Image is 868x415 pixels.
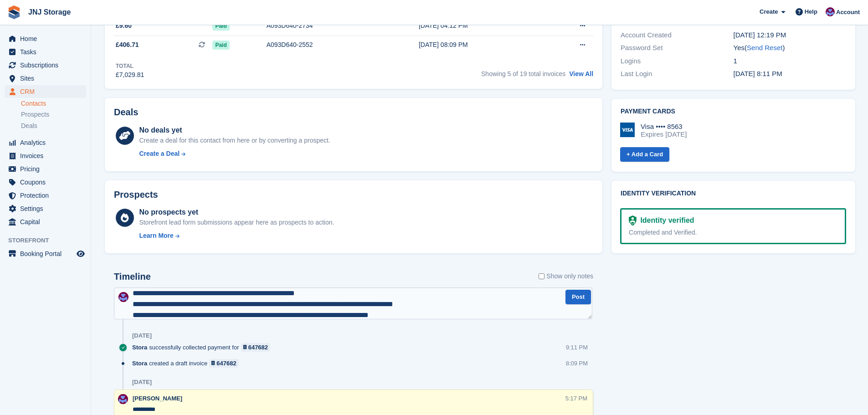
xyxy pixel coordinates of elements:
div: Last Login [621,69,733,79]
div: No deals yet [139,125,330,136]
div: Password Set [621,43,733,53]
div: No prospects yet [139,207,334,218]
span: [PERSON_NAME] [133,395,182,402]
span: Pricing [20,163,75,175]
input: Show only notes [539,272,544,281]
span: Stora [132,343,147,352]
div: Logins [621,56,733,67]
a: menu [5,149,86,162]
a: Prospects [21,110,86,119]
div: [DATE] [132,379,152,386]
div: 5:17 PM [565,394,587,403]
a: menu [5,85,86,98]
span: Coupons [20,176,75,189]
a: Create a Deal [139,149,330,159]
span: Capital [20,215,75,228]
span: Showing 5 of 19 total invoices [481,70,565,77]
a: 647682 [209,359,239,368]
img: Identity Verification Ready [629,215,637,225]
a: menu [5,247,86,260]
div: Storefront lead form submissions appear here as prospects to action. [139,218,334,227]
div: Yes [734,43,846,53]
div: £7,029.81 [116,70,144,80]
a: menu [5,136,86,149]
div: 9:11 PM [566,343,588,352]
div: [DATE] 08:09 PM [419,40,544,50]
img: Jonathan Scrase [118,292,128,302]
h2: Deals [114,107,138,118]
h2: Prospects [114,190,158,200]
div: Learn More [139,231,173,241]
a: 647682 [241,343,271,352]
button: Post [565,290,591,305]
span: Protection [20,189,75,202]
span: Home [20,32,75,45]
span: Create [760,7,778,16]
div: [DATE] 12:19 PM [734,30,846,41]
div: Visa •••• 8563 [641,123,687,131]
a: + Add a Card [620,147,669,162]
div: Create a deal for this contact from here or by converting a prospect. [139,136,330,145]
a: View All [569,70,593,77]
a: menu [5,46,86,58]
a: JNJ Storage [25,5,74,20]
div: Completed and Verified. [629,228,837,237]
h2: Timeline [114,272,151,282]
div: [DATE] [132,332,152,339]
div: Identity verified [637,215,694,226]
a: Learn More [139,231,334,241]
div: A093D640-2552 [267,40,389,50]
span: Paid [212,21,229,31]
span: Tasks [20,46,75,58]
div: Create a Deal [139,149,180,159]
a: menu [5,163,86,175]
div: [DATE] 04:12 PM [419,21,544,31]
div: A093D640-2734 [267,21,389,31]
div: created a draft invoice [132,359,243,368]
div: 8:09 PM [566,359,588,368]
span: Storefront [8,236,91,245]
a: Contacts [21,99,86,108]
time: 2024-06-15 19:11:17 UTC [734,70,782,77]
span: Account [836,8,860,17]
span: £406.71 [116,40,139,50]
img: Visa Logo [620,123,635,137]
img: stora-icon-8386f47178a22dfd0bd8f6a31ec36ba5ce8667c1dd55bd0f319d3a0aa187defe.svg [7,5,21,19]
span: Sites [20,72,75,85]
span: Invoices [20,149,75,162]
div: Total [116,62,144,70]
div: 647682 [216,359,236,368]
a: Send Reset [747,44,782,51]
span: ( ) [745,44,785,51]
a: menu [5,215,86,228]
span: Paid [212,41,229,50]
div: 647682 [248,343,268,352]
span: Analytics [20,136,75,149]
div: successfully collected payment for [132,343,275,352]
span: Settings [20,202,75,215]
a: menu [5,72,86,85]
a: menu [5,189,86,202]
h2: Identity verification [621,190,846,197]
div: Expires [DATE] [641,130,687,138]
label: Show only notes [539,272,593,281]
span: £9.60 [116,21,132,31]
img: Jonathan Scrase [118,394,128,404]
span: Subscriptions [20,59,75,72]
span: Prospects [21,110,49,119]
div: Account Created [621,30,733,41]
h2: Payment cards [621,108,846,115]
a: menu [5,176,86,189]
a: Deals [21,121,86,131]
a: menu [5,202,86,215]
span: Stora [132,359,147,368]
a: Preview store [75,248,86,259]
img: Jonathan Scrase [826,7,835,16]
span: Deals [21,122,37,130]
a: menu [5,59,86,72]
div: 1 [734,56,846,67]
a: menu [5,32,86,45]
span: Booking Portal [20,247,75,260]
span: CRM [20,85,75,98]
span: Help [805,7,817,16]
